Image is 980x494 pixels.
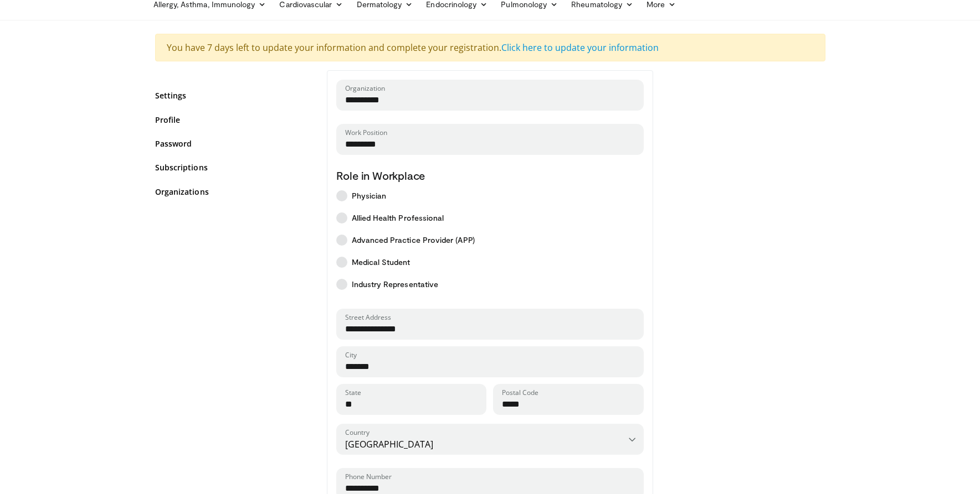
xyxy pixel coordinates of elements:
[352,235,475,246] span: Advanced Practice Provider (APP)
[345,388,361,397] label: State
[345,313,391,322] label: Street Address
[345,472,392,481] label: Phone Number
[155,90,310,101] a: Settings
[352,257,411,268] span: Medical Student
[352,212,444,223] span: Allied Health Professional
[345,351,357,360] label: City
[345,128,387,137] label: Work Position
[501,41,659,54] a: Click here to update your information
[352,279,439,290] span: Industry Representative
[155,34,825,61] div: You have 7 days left to update your information and complete your registration.
[155,162,310,173] a: Subscriptions
[502,388,538,397] label: Postal Code
[155,186,310,197] a: Organizations
[336,168,644,183] p: Role in Workplace
[352,190,387,201] span: Physician
[345,84,385,93] label: Organization
[155,138,310,149] a: Password
[155,114,310,126] a: Profile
